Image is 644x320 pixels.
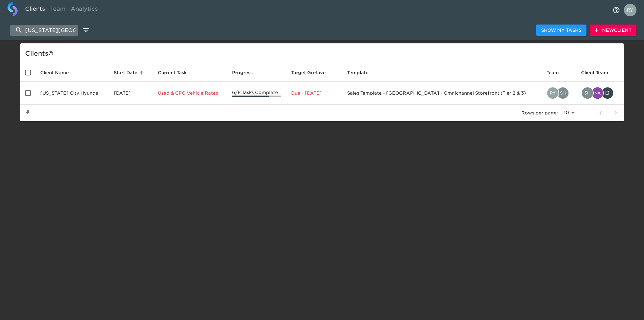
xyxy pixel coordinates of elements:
[347,69,377,76] span: Template
[547,69,567,76] span: Team
[109,82,153,105] td: [DATE]
[547,87,558,99] img: ryan.dale@roadster.com
[291,90,337,96] p: Due - [DATE]
[114,69,146,76] span: Start Date
[158,69,187,76] span: This is the next Task in this Hub that should be completed
[80,25,91,36] button: edit
[541,26,581,34] span: Show My Tasks
[581,69,616,76] span: Client Team
[20,105,35,120] button: Save List
[521,110,558,116] p: Rows per page:
[609,3,624,18] button: notifications
[624,4,636,16] img: Profile
[23,2,47,18] a: Clients
[590,25,636,36] button: NewClient
[595,26,631,34] span: New Client
[20,63,624,121] table: enhanced table
[158,90,222,96] p: Used & CPO Vehicle Rates
[342,82,541,105] td: Sales Template - [GEOGRAPHIC_DATA] - Omnichannel Storefront (Tier 2 & 3)
[581,87,619,99] div: shashikar.shamboor@cdk.com, naresh.bodla@cdk.com, dyoung@kansascityhyundai.com
[158,69,195,76] span: Current Task
[68,2,100,18] a: Analytics
[25,48,621,58] div: Client s
[291,69,334,76] span: Target Go-Live
[232,69,261,76] span: Progress
[35,82,109,105] td: [US_STATE] City Hyundai
[291,69,326,76] span: Calculated based on the start date and the duration of all Tasks contained in this Hub.
[557,87,569,99] img: shashikar.shamboor@cdk.com
[47,2,68,18] a: Team
[582,87,593,99] img: shashikar.shamboor@cdk.com
[48,51,53,56] svg: This is a list of all of your clients and clients shared with you
[10,25,78,36] input: search
[40,69,77,76] span: Client Name
[8,2,18,16] img: logo
[536,25,586,36] button: Show My Tasks
[227,82,286,105] td: 6/8 Tasks Complete
[560,108,577,118] select: rows per page
[601,87,614,99] div: D
[547,87,571,99] div: ryan.dale@roadster.com, shashikar.shamboor@cdk.com
[592,87,603,99] img: naresh.bodla@cdk.com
